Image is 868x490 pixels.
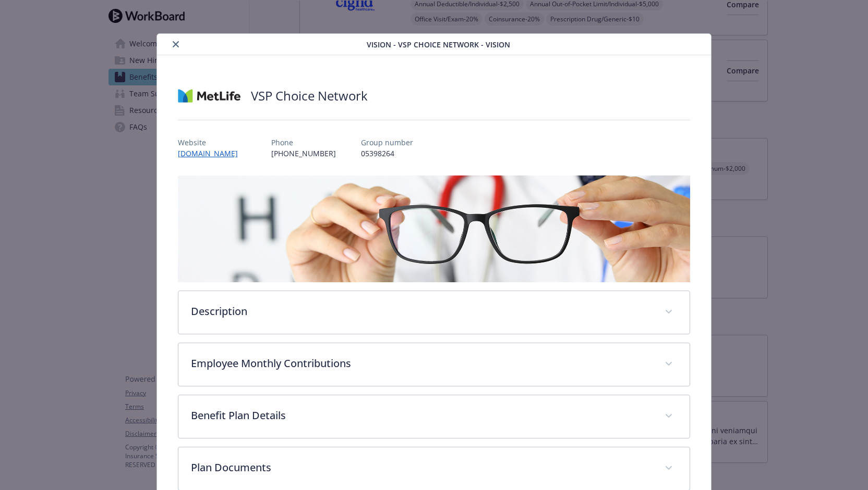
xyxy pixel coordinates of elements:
[191,408,653,423] p: Benefit Plan Details
[178,343,690,386] div: Employee Monthly Contributions
[191,460,653,475] p: Plan Documents
[178,175,691,282] img: banner
[178,80,240,111] img: Metlife Inc
[178,395,690,438] div: Benefit Plan Details
[251,87,368,105] h2: VSP Choice Network
[367,39,510,50] span: Vision - VSP Choice Network - Vision
[191,356,653,371] p: Employee Monthly Contributions
[271,137,336,148] p: Phone
[178,137,246,148] p: Website
[271,148,336,159] p: [PHONE_NUMBER]
[170,38,182,51] button: close
[178,447,690,490] div: Plan Documents
[178,148,246,158] a: [DOMAIN_NAME]
[191,304,653,319] p: Description
[361,148,413,159] p: 05398264
[178,291,690,334] div: Description
[361,137,413,148] p: Group number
